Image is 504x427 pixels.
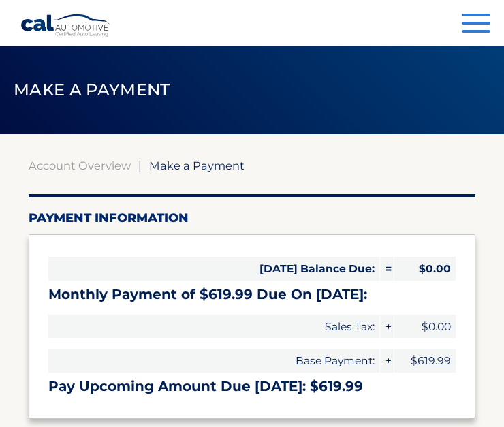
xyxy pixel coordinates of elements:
[138,159,142,172] span: |
[394,257,456,281] span: $0.00
[29,210,476,225] h2: Payment Information
[20,14,111,37] a: Cal Automotive
[48,315,380,338] span: Sales Tax:
[394,349,456,373] span: $619.99
[14,80,170,99] span: Make a Payment
[29,159,131,172] a: Account Overview
[48,257,380,281] span: [DATE] Balance Due:
[149,159,245,172] span: Make a Payment
[380,349,394,373] span: +
[462,14,490,36] button: Menu
[394,315,456,338] span: $0.00
[380,315,394,338] span: +
[48,286,456,303] h3: Monthly Payment of $619.99 Due On [DATE]:
[48,349,380,373] span: Base Payment:
[380,257,394,281] span: =
[48,378,456,395] h3: Pay Upcoming Amount Due [DATE]: $619.99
